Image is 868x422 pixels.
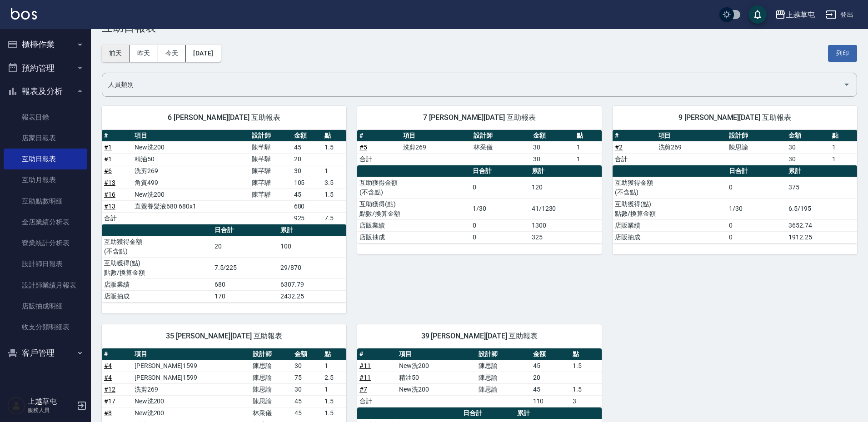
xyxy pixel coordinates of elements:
[397,383,476,395] td: New洗200
[357,348,397,360] th: #
[132,348,251,360] th: 項目
[397,348,476,360] th: 項目
[401,141,472,153] td: 洗剪269
[786,165,857,177] th: 累計
[470,231,529,243] td: 0
[250,348,292,360] th: 設計師
[4,107,87,128] a: 報表目錄
[830,153,857,165] td: 1
[4,56,87,80] button: 預約管理
[292,200,322,212] td: 680
[292,407,323,419] td: 45
[613,198,727,219] td: 互助獲得(點) 點數/換算金額
[574,141,602,153] td: 1
[250,407,292,419] td: 林采儀
[529,165,602,177] th: 累計
[4,79,87,103] button: 報表及分析
[828,45,857,62] button: 列印
[322,165,346,177] td: 1
[515,407,602,419] th: 累計
[278,290,346,302] td: 2432.25
[727,165,786,177] th: 日合計
[102,236,212,257] td: 互助獲得金額 (不含點)
[470,177,529,198] td: 0
[613,153,656,165] td: 合計
[531,395,570,407] td: 110
[212,236,278,257] td: 20
[727,198,786,219] td: 1/30
[786,141,830,153] td: 30
[292,212,322,224] td: 925
[4,169,87,190] a: 互助月報表
[158,45,186,62] button: 今天
[292,153,322,165] td: 20
[786,9,815,20] div: 上越草屯
[292,372,323,383] td: 75
[613,165,857,243] table: a dense table
[748,5,767,24] button: save
[4,33,87,56] button: 櫃檯作業
[368,113,591,122] span: 7 [PERSON_NAME][DATE] 互助報表
[613,219,727,231] td: 店販業績
[786,177,857,198] td: 375
[104,167,112,174] a: #6
[102,130,346,224] table: a dense table
[624,113,846,122] span: 9 [PERSON_NAME][DATE] 互助報表
[529,198,602,219] td: 41/1230
[102,348,132,360] th: #
[397,372,476,383] td: 精油50
[786,130,830,142] th: 金額
[322,395,346,407] td: 1.5
[249,165,291,177] td: 陳芊驊
[570,395,602,407] td: 3
[357,177,470,198] td: 互助獲得金額 (不含點)
[132,407,251,419] td: New洗200
[104,155,112,163] a: #1
[531,153,574,165] td: 30
[104,179,115,186] a: #13
[4,341,87,365] button: 客戶管理
[830,141,857,153] td: 1
[574,130,602,142] th: 點
[531,360,570,372] td: 45
[212,224,278,236] th: 日合計
[278,257,346,278] td: 29/870
[529,231,602,243] td: 325
[249,141,291,153] td: 陳芊驊
[359,362,371,369] a: #11
[292,348,323,360] th: 金額
[357,198,470,219] td: 互助獲得(點) 點數/換算金額
[570,348,602,360] th: 點
[249,189,291,200] td: 陳芊驊
[357,153,401,165] td: 合計
[839,77,854,92] button: Open
[132,165,249,177] td: 洗剪269
[102,257,212,278] td: 互助獲得(點) 點數/換算金額
[615,144,623,151] a: #2
[322,189,346,200] td: 1.5
[212,290,278,302] td: 170
[531,141,574,153] td: 30
[292,177,322,189] td: 105
[132,189,249,200] td: New洗200
[132,200,249,212] td: 直覺養髮液680 680x1
[471,141,531,153] td: 林采儀
[357,130,602,165] table: a dense table
[786,231,857,243] td: 1912.25
[727,177,786,198] td: 0
[322,130,346,142] th: 點
[322,212,346,224] td: 7.5
[786,153,830,165] td: 30
[322,407,346,419] td: 1.5
[470,219,529,231] td: 0
[292,360,323,372] td: 30
[113,113,335,122] span: 6 [PERSON_NAME][DATE] 互助報表
[130,45,158,62] button: 昨天
[613,231,727,243] td: 店販抽成
[113,332,335,341] span: 35 [PERSON_NAME][DATE] 互助報表
[104,374,112,381] a: #4
[4,212,87,233] a: 全店業績分析表
[476,372,531,383] td: 陳思諭
[531,372,570,383] td: 20
[132,395,251,407] td: New洗200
